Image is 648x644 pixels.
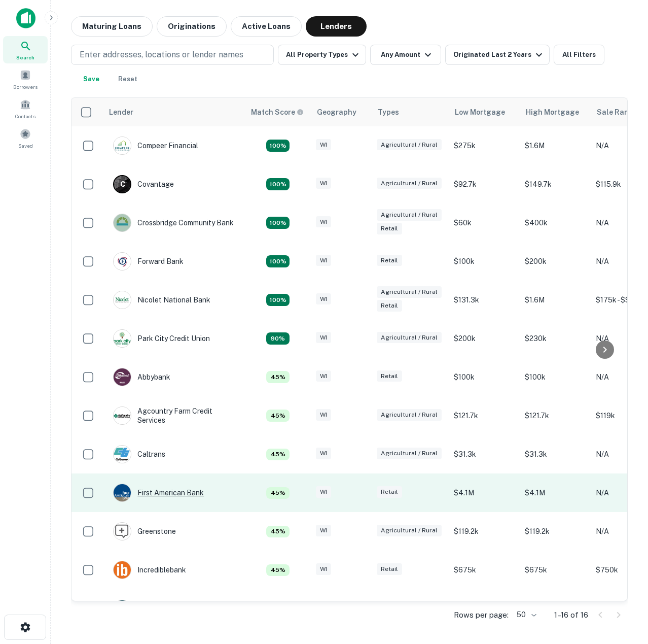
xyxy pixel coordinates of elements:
[80,49,243,61] p: Enter addresses, locations or lender names
[597,563,648,612] iframe: Chat Widget
[114,214,131,231] img: picture
[520,358,591,396] td: $100k
[75,69,107,89] button: Save your search to get updates of matches that match your search criteria.
[449,512,520,551] td: $119.2k
[513,607,538,622] div: 50
[113,252,184,270] div: Forward Bank
[114,600,131,618] img: picture
[449,126,520,165] td: $275k
[520,396,591,435] td: $121.7k
[113,522,176,540] div: Greenstone
[266,255,290,267] div: Capitalize uses an advanced AI algorithm to match your search with the best lender. The match sco...
[520,589,591,628] td: $123k
[377,448,442,459] div: Agricultural / Rural
[316,370,331,382] div: WI
[3,124,48,152] div: Saved
[316,525,331,536] div: WI
[520,512,591,551] td: $119.2k
[377,370,402,382] div: Retail
[120,179,125,190] p: C
[113,175,174,193] div: Covantage
[526,106,579,118] div: High Mortgage
[266,564,290,577] div: Capitalize uses an advanced AI algorithm to match your search with the best lender. The match sco...
[266,371,290,383] div: Capitalize uses an advanced AI algorithm to match your search with the best lender. The match sco...
[114,330,131,347] img: picture
[266,294,290,306] div: Capitalize uses an advanced AI algorithm to match your search with the best lender. The match sco...
[449,358,520,396] td: $100k
[520,551,591,589] td: $675k
[266,410,290,422] div: Capitalize uses an advanced AI algorithm to match your search with the best lender. The match sco...
[449,242,520,281] td: $100k
[449,319,520,358] td: $200k
[316,486,331,498] div: WI
[266,449,290,461] div: Capitalize uses an advanced AI algorithm to match your search with the best lender. The match sco...
[251,107,304,118] div: Capitalize uses an advanced AI algorithm to match your search with the best lender. The match sco...
[113,599,235,618] div: National Exchange Bank & Trust
[113,291,210,309] div: Nicolet National Bank
[114,484,131,501] img: picture
[3,95,48,122] a: Contacts
[113,445,165,463] div: Caltrans
[13,83,38,91] span: Borrowers
[377,300,402,312] div: Retail
[266,526,290,538] div: Capitalize uses an advanced AI algorithm to match your search with the best lender. The match sco...
[316,139,331,151] div: WI
[370,45,441,65] button: Any Amount
[317,106,356,118] div: Geography
[377,409,442,421] div: Agricultural / Rural
[18,142,33,150] span: Saved
[377,563,402,575] div: Retail
[316,332,331,344] div: WI
[113,137,198,155] div: Compeer Financial
[377,286,442,298] div: Agricultural / Rural
[103,98,245,126] th: Lender
[109,106,133,118] div: Lender
[231,16,302,37] button: Active Loans
[266,217,290,229] div: Capitalize uses an advanced AI algorithm to match your search with the best lender. The match sco...
[3,36,48,63] a: Search
[377,139,442,151] div: Agricultural / Rural
[449,165,520,204] td: $92.7k
[449,204,520,242] td: $60k
[114,291,131,309] img: picture
[449,589,520,628] td: $123k
[520,473,591,512] td: $4.1M
[377,223,402,234] div: Retail
[114,137,131,154] img: picture
[378,106,399,118] div: Types
[449,98,520,126] th: Low Mortgage
[71,16,153,37] button: Maturing Loans
[445,45,550,65] button: Originated Last 2 Years
[449,473,520,512] td: $4.1M
[372,98,449,126] th: Types
[114,446,131,463] img: picture
[449,435,520,473] td: $31.3k
[316,293,331,305] div: WI
[113,406,235,425] div: Agcountry Farm Credit Services
[266,140,290,152] div: Capitalize uses an advanced AI algorithm to match your search with the best lender. The match sco...
[449,551,520,589] td: $675k
[316,448,331,459] div: WI
[520,281,591,319] td: $1.6M
[554,609,588,621] p: 1–16 of 16
[114,407,131,424] img: picture
[278,45,366,65] button: All Property Types
[520,204,591,242] td: $400k
[113,368,170,386] div: Abbybank
[71,45,274,65] button: Enter addresses, locations or lender names
[306,16,367,37] button: Lenders
[316,409,331,421] div: WI
[266,178,290,190] div: Capitalize uses an advanced AI algorithm to match your search with the best lender. The match sco...
[520,435,591,473] td: $31.3k
[520,98,591,126] th: High Mortgage
[377,332,442,344] div: Agricultural / Rural
[16,8,35,28] img: capitalize-icon.png
[449,281,520,319] td: $131.3k
[520,242,591,281] td: $200k
[554,45,604,65] button: All Filters
[113,329,210,348] div: Park City Credit Union
[3,65,48,93] div: Borrowers
[245,98,311,126] th: Capitalize uses an advanced AI algorithm to match your search with the best lender. The match sco...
